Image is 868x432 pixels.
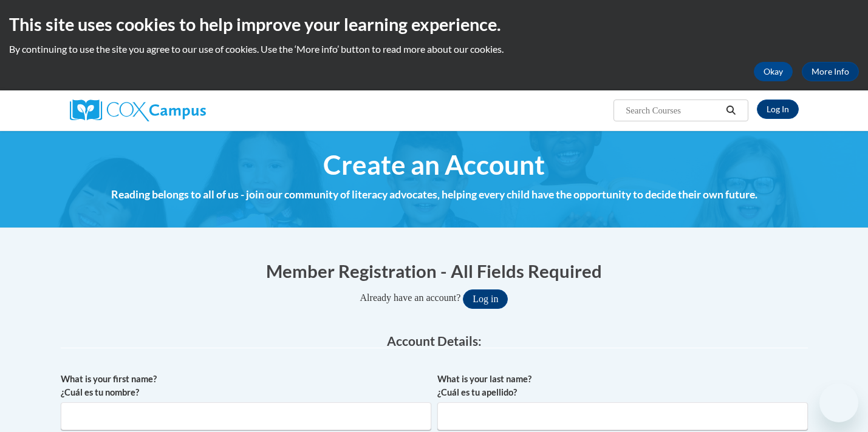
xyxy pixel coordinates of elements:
img: Cox Campus [70,100,206,121]
button: Search [722,103,740,118]
span: Already have an account? [360,292,461,303]
button: Okay [754,62,793,81]
span: Create an Account [323,149,545,181]
input: Metadata input [61,402,431,430]
h1: Member Registration - All Fields Required [61,258,808,283]
p: By continuing to use the site you agree to our use of cookies. Use the ‘More info’ button to read... [9,42,859,56]
iframe: Button to launch messaging window [819,383,858,422]
span: Account Details: [387,333,482,348]
a: More Info [802,62,859,81]
h2: This site uses cookies to help improve your learning experience. [9,12,859,36]
label: What is your first name? ¿Cuál es tu nombre? [61,373,431,399]
label: What is your last name? ¿Cuál es tu apellido? [437,373,808,399]
input: Search Courses [624,103,722,118]
h4: Reading belongs to all of us - join our community of literacy advocates, helping every child have... [61,187,808,203]
a: Log In [757,100,799,119]
input: Metadata input [437,402,808,430]
button: Log in [463,289,508,309]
